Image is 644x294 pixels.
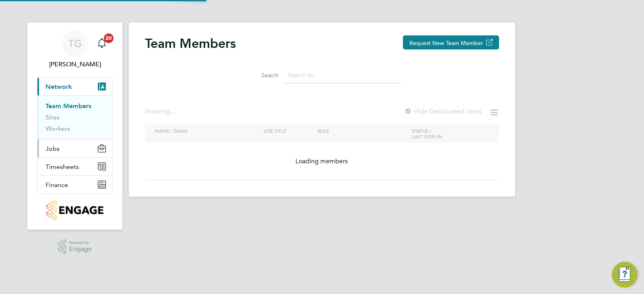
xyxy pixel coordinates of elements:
[145,35,236,51] h2: Team Members
[37,31,113,69] a: TG[PERSON_NAME]
[94,31,110,56] a: 20
[37,140,112,157] button: Jobs
[284,68,402,83] input: Search for...
[612,262,638,288] button: Engage Resource Center
[170,107,175,115] span: ...
[45,181,68,189] span: Finance
[37,158,112,175] button: Timesheets
[45,125,70,132] a: Workers
[58,239,92,255] a: Powered byEngage
[403,35,499,49] button: Request New Team Member
[45,113,60,121] a: Sites
[45,163,79,171] span: Timesheets
[69,246,92,253] span: Engage
[37,176,112,193] button: Finance
[37,95,112,139] div: Network
[68,38,82,49] span: TG
[27,23,122,230] nav: Main navigation
[242,72,279,79] label: Search
[145,107,176,116] div: Showing
[37,60,113,69] span: Tom Green
[45,102,91,110] a: Team Members
[37,200,113,220] a: Go to home page
[104,33,114,43] span: 20
[404,107,481,115] label: Hide Deactivated Users
[45,83,72,90] span: Network
[45,145,60,152] span: Jobs
[37,78,112,95] button: Network
[69,239,92,246] span: Powered by
[46,200,103,220] img: countryside-properties-logo-retina.png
